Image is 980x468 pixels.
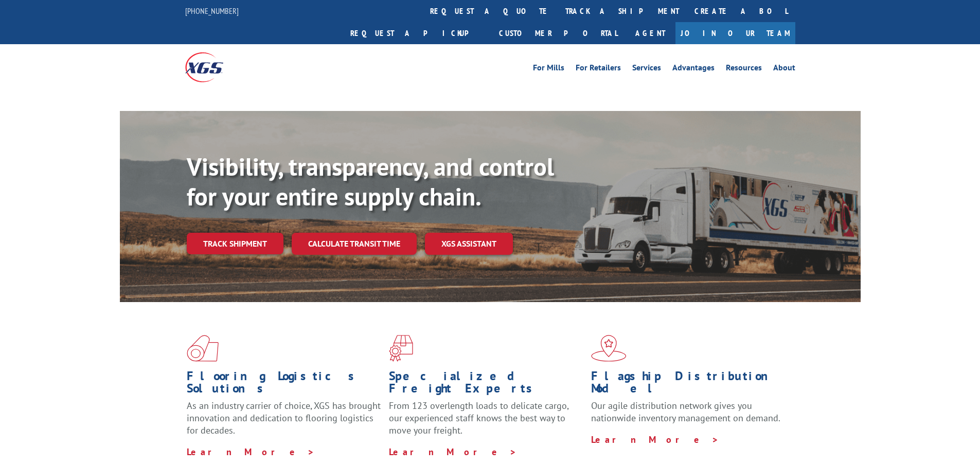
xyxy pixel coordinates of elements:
[726,64,762,75] a: Resources
[389,400,583,445] p: From 123 overlength loads to delicate cargo, our experienced staff knows the best way to move you...
[591,434,719,445] a: Learn More >
[389,446,517,458] a: Learn More >
[491,22,625,44] a: Customer Portal
[576,64,621,75] a: For Retailers
[187,151,554,212] b: Visibility, transparency, and control for your entire supply chain.
[591,370,786,400] h1: Flagship Distribution Model
[187,370,381,400] h1: Flooring Logistics Solutions
[632,64,661,75] a: Services
[425,233,513,255] a: XGS ASSISTANT
[591,335,627,362] img: xgs-icon-flagship-distribution-model-red
[187,233,283,254] a: Track shipment
[533,64,564,75] a: For Mills
[343,22,491,44] a: Request a pickup
[773,64,795,75] a: About
[389,335,413,362] img: xgs-icon-focused-on-flooring-red
[675,22,795,44] a: Join Our Team
[672,64,715,75] a: Advantages
[185,6,239,16] a: [PHONE_NUMBER]
[187,446,315,458] a: Learn More >
[389,370,583,400] h1: Specialized Freight Experts
[292,233,417,255] a: Calculate transit time
[591,400,780,424] span: Our agile distribution network gives you nationwide inventory management on demand.
[187,335,219,362] img: xgs-icon-total-supply-chain-intelligence-red
[187,400,381,436] span: As an industry carrier of choice, XGS has brought innovation and dedication to flooring logistics...
[625,22,675,44] a: Agent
